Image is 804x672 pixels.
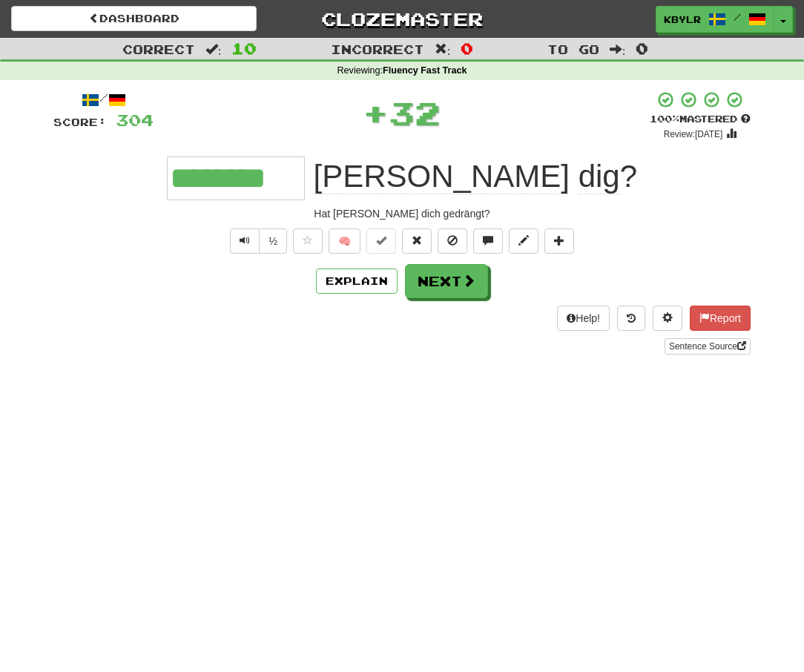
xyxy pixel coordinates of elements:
button: Discuss sentence (alt+u) [473,228,503,254]
button: Next [405,264,488,298]
button: Favorite sentence (alt+f) [293,228,323,254]
div: Text-to-speech controls [227,228,287,254]
button: 🧠 [329,228,360,254]
span: 0 [461,39,473,57]
button: ½ [259,228,287,254]
div: / [53,90,154,109]
span: : [435,43,451,56]
span: 100 % [650,113,679,125]
span: Incorrect [331,42,424,56]
button: Ignore sentence (alt+i) [438,228,467,254]
span: 304 [116,111,154,129]
small: Review: [DATE] [664,129,723,139]
button: Report [690,306,751,331]
span: kbylr [664,13,701,26]
button: Edit sentence (alt+d) [509,228,538,254]
button: Play sentence audio (ctl+space) [230,228,260,254]
button: Add to collection (alt+a) [544,228,574,254]
span: / [734,12,741,22]
span: Correct [122,42,195,56]
a: Clozemaster [279,6,524,32]
span: ? [305,159,637,194]
span: : [205,43,222,56]
span: 32 [389,94,441,131]
button: Set this sentence to 100% Mastered (alt+m) [366,228,396,254]
span: Score: [53,116,107,128]
button: Help! [557,306,610,331]
span: + [363,90,389,135]
strong: Fluency Fast Track [383,65,467,76]
span: To go [547,42,599,56]
a: Sentence Source [665,338,751,355]
button: Round history (alt+y) [617,306,645,331]
span: 0 [636,39,648,57]
div: Mastered [650,113,751,126]
button: Reset to 0% Mastered (alt+r) [402,228,432,254]
div: Hat [PERSON_NAME] dich gedrängt? [53,206,751,221]
span: 10 [231,39,257,57]
span: dig [579,159,620,194]
a: Dashboard [11,6,257,31]
span: [PERSON_NAME] [314,159,570,194]
span: : [610,43,626,56]
button: Explain [316,269,398,294]
a: kbylr / [656,6,774,33]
